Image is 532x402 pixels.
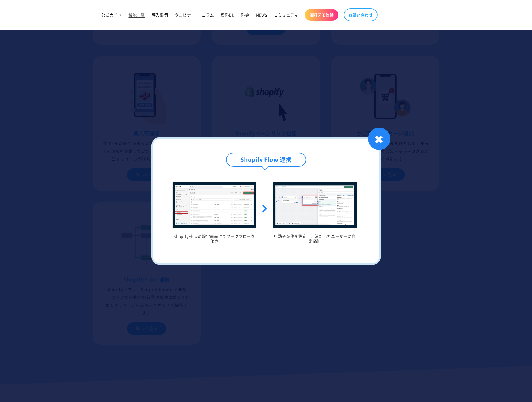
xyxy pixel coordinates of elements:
[273,182,357,228] img: shopify-10-2_600x.jpg
[221,12,234,17] span: 資料DL
[171,9,198,21] a: ウェビナー
[344,8,378,21] a: お問い合わせ
[175,12,195,17] span: ウェビナー
[253,9,271,21] a: NEWS
[148,9,171,21] a: 導入事例
[226,153,306,167] h4: Shopify Flow 連携
[152,12,168,17] span: 導入事例
[305,9,338,21] a: 無料デモ体験
[202,12,214,17] span: コラム
[98,9,125,21] a: 公式ガイド
[273,234,357,244] h5: 行動や条件を設定し、満たしたユーザーに自動通知
[271,9,302,21] a: コミュニティ
[368,128,390,150] div: ✖
[129,12,145,17] span: 機能一覧
[309,12,334,17] span: 無料デモ体験
[173,234,256,244] h5: ShopifyFlowの設定画面にてワークフローを作成
[241,12,249,17] span: 料金
[274,12,299,17] span: コミュニティ
[256,12,267,17] span: NEWS
[173,182,256,228] img: shopify-10-1_600x.jpg
[238,9,253,21] a: 料金
[102,12,122,17] span: 公式ガイド
[198,9,217,21] a: コラム
[348,12,373,17] span: お問い合わせ
[125,9,148,21] a: 機能一覧
[217,9,238,21] a: 資料DL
